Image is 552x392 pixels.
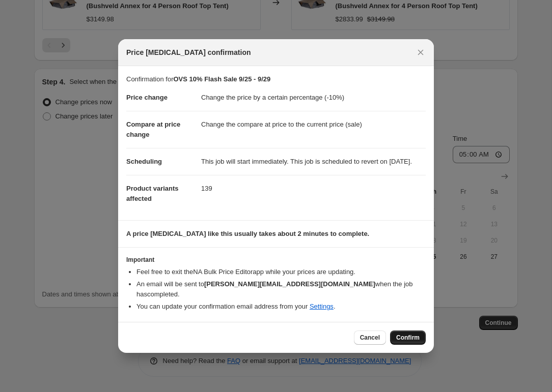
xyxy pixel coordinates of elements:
dd: Change the compare at price to the current price (sale) [201,111,426,138]
button: Confirm [390,330,426,345]
li: Feel free to exit the NA Bulk Price Editor app while your prices are updating. [136,267,426,277]
h3: Important [126,256,426,264]
dd: This job will start immediately. This job is scheduled to revert on [DATE]. [201,148,426,175]
span: Scheduling [126,158,162,165]
span: Product variants affected [126,185,179,202]
b: [PERSON_NAME][EMAIL_ADDRESS][DOMAIN_NAME] [204,280,375,288]
span: Confirm [396,334,420,342]
span: Compare at price change [126,120,180,138]
span: Cancel [360,334,380,342]
a: Settings [310,303,334,310]
dd: 139 [201,175,426,202]
button: Close [413,45,428,59]
b: OVS 10% Flash Sale 9/25 - 9/29 [173,75,270,83]
p: Confirmation for [126,74,426,84]
b: A price [MEDICAL_DATA] like this usually takes about 2 minutes to complete. [126,230,369,237]
dd: Change the price by a certain percentage (-10%) [201,84,426,111]
span: Price [MEDICAL_DATA] confirmation [126,47,251,57]
li: You can update your confirmation email address from your . [136,301,426,312]
li: An email will be sent to when the job has completed . [136,279,426,299]
button: Cancel [354,330,386,345]
span: Price change [126,94,168,101]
